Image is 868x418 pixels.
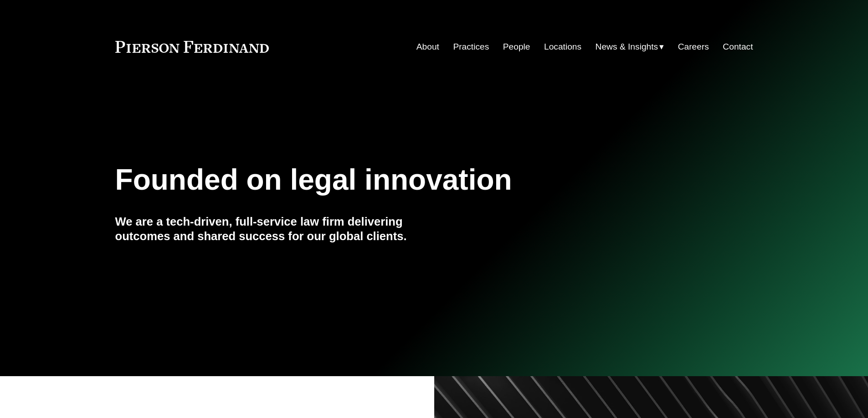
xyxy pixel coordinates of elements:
a: About [416,38,439,55]
span: News & Insights [596,39,658,55]
h4: We are a tech-driven, full-service law firm delivering outcomes and shared success for our global... [115,214,434,244]
a: folder dropdown [596,38,664,55]
h1: Founded on legal innovation [115,163,647,196]
a: People [503,38,530,55]
a: Contact [723,38,753,55]
a: Locations [544,38,581,55]
a: Practices [453,38,489,55]
a: Careers [678,38,709,55]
